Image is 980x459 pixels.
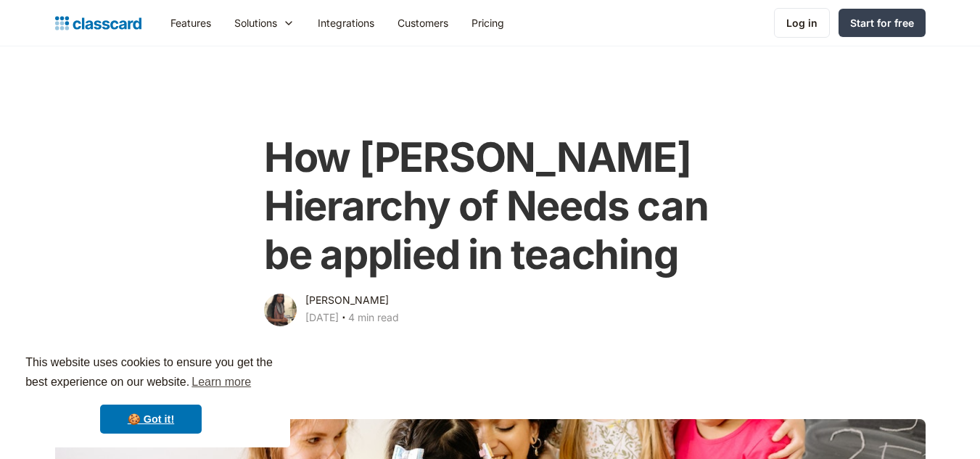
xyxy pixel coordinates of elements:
[306,7,386,39] a: Integrations
[223,7,306,39] div: Solutions
[25,354,276,393] span: This website uses cookies to ensure you get the best experience on our website.
[348,309,399,326] div: 4 min read
[234,15,277,30] div: Solutions
[305,309,339,326] div: [DATE]
[786,15,818,30] div: Log in
[339,309,348,329] div: ‧
[189,371,253,393] a: learn more about cookies
[850,15,914,30] div: Start for free
[264,133,716,280] h1: How [PERSON_NAME] Hierarchy of Needs can be applied in teaching
[12,340,290,447] div: cookieconsent
[159,7,223,39] a: Features
[55,13,141,33] a: home
[305,291,389,309] div: [PERSON_NAME]
[839,9,926,37] a: Start for free
[460,7,516,39] a: Pricing
[774,8,830,38] a: Log in
[386,7,460,39] a: Customers
[100,405,202,434] a: dismiss cookie message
